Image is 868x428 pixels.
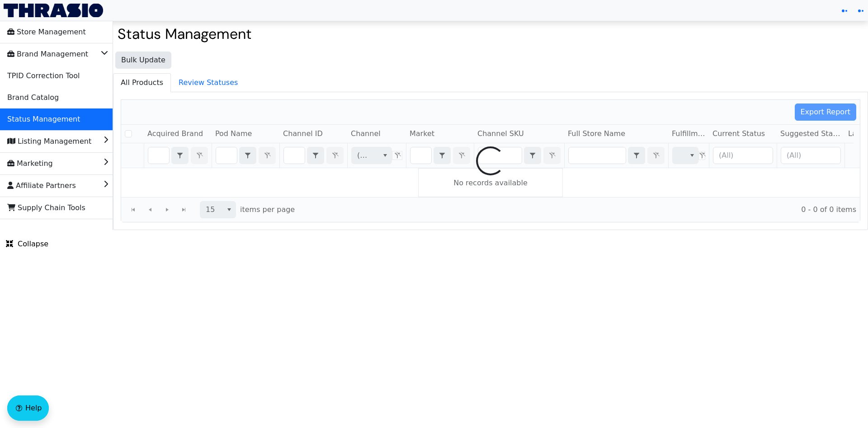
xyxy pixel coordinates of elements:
span: Listing Management [7,134,91,149]
img: Thrasio Logo [4,4,103,17]
span: Store Management [7,25,86,39]
span: Collapse [6,239,48,249]
span: Affiliate Partners [7,179,76,193]
h2: Status Management [118,25,863,42]
button: Help floatingactionbutton [7,395,49,421]
span: Brand Catalog [7,90,59,105]
span: Status Management [7,112,80,127]
span: Marketing [7,156,53,171]
span: Help [25,403,42,414]
span: TPID Correction Tool [7,69,80,83]
span: Review Statuses [171,74,245,92]
span: Bulk Update [121,55,165,66]
button: Bulk Update [115,52,171,69]
span: Brand Management [7,47,88,61]
span: Supply Chain Tools [7,201,85,215]
span: All Products [113,74,170,92]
